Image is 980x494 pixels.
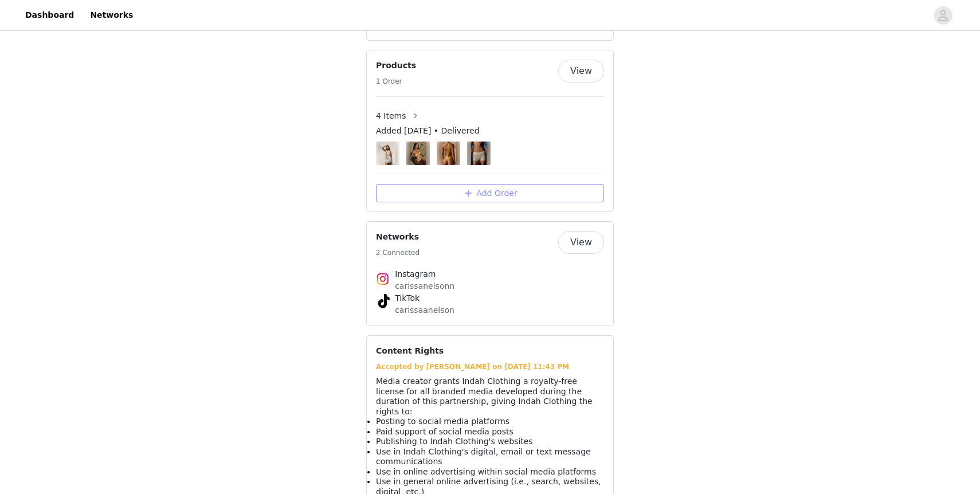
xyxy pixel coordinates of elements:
[376,139,399,168] img: Image Background Blur
[938,6,948,25] div: avatar
[406,139,430,168] img: Image Background Blur
[376,467,596,476] span: Use in online advertising within social media platforms
[395,280,585,292] p: carissanelsonn
[395,292,585,304] h4: TikTok
[376,272,390,286] img: Instagram Icon
[380,142,396,165] img: PR Rafaela Dress
[376,248,420,258] h5: 2 Connected
[366,50,614,212] div: Products
[18,2,81,28] a: Dashboard
[395,268,585,280] h4: Instagram
[437,139,460,168] img: Image Background Blur
[83,2,140,28] a: Networks
[376,447,591,466] span: Use in Indah Clothing's digital, email or text message communications
[376,417,509,426] span: Posting to social media platforms
[558,60,604,83] button: View
[376,345,444,357] h4: Content Rights
[376,76,416,87] h5: 1 Order
[366,221,614,326] div: Networks
[376,110,406,122] span: 4 Items
[471,142,487,165] img: PR Bo Short
[376,437,533,446] span: Publishing to Indah Clothing's websites
[376,60,416,72] h4: Products
[376,362,604,372] div: Accepted by [PERSON_NAME] on [DATE] 11:43 PM
[376,184,604,202] button: Add Order
[376,125,480,137] span: Added [DATE] • Delivered
[558,231,604,254] button: View
[410,142,426,165] img: PR Betty Top
[467,139,491,168] img: Image Background Blur
[376,231,420,243] h4: Networks
[376,377,593,416] span: Media creator grants Indah Clothing a royalty-free license for all branded media developed during...
[395,304,585,316] p: carissaanelson
[376,427,513,436] span: Paid support of social media posts
[441,142,456,165] img: PR Cat Bottom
